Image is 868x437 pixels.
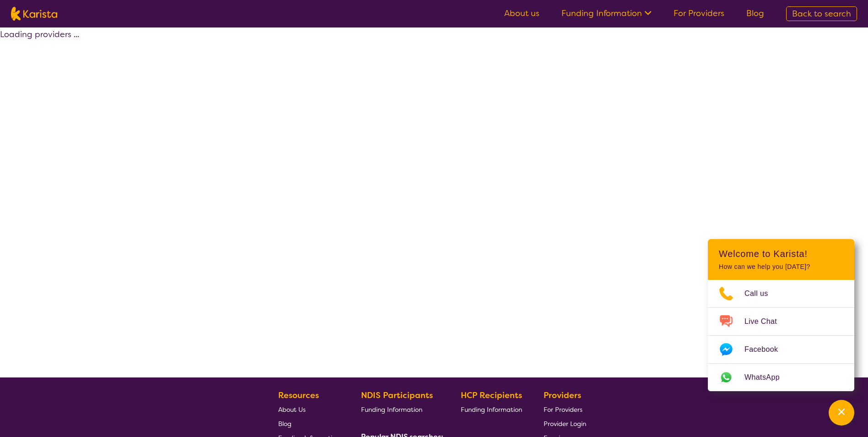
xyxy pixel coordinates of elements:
[461,390,522,401] b: HCP Recipients
[544,416,586,431] a: Provider Login
[744,315,788,328] span: Live Chat
[11,7,57,21] img: Karista logo
[544,390,581,401] b: Providers
[278,390,319,401] b: Resources
[461,405,522,414] span: Funding Information
[674,8,724,19] a: For Providers
[278,402,340,416] a: About Us
[786,6,857,21] a: Back to search
[544,405,582,414] span: For Providers
[708,364,854,391] a: Web link opens in a new tab.
[361,402,440,416] a: Funding Information
[461,402,522,416] a: Funding Information
[708,280,854,391] ul: Choose channel
[708,239,854,391] div: Channel Menu
[561,8,652,19] a: Funding Information
[719,263,843,271] p: How can we help you [DATE]?
[744,287,779,300] span: Call us
[792,8,851,19] span: Back to search
[829,400,854,426] button: Channel Menu
[744,343,789,356] span: Facebook
[744,371,791,384] span: WhatsApp
[544,402,586,416] a: For Providers
[278,405,306,414] span: About Us
[278,416,340,431] a: Blog
[361,405,422,414] span: Funding Information
[278,420,291,428] span: Blog
[361,390,433,401] b: NDIS Participants
[504,8,539,19] a: About us
[719,248,843,259] h2: Welcome to Karista!
[746,8,764,19] a: Blog
[544,420,586,428] span: Provider Login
